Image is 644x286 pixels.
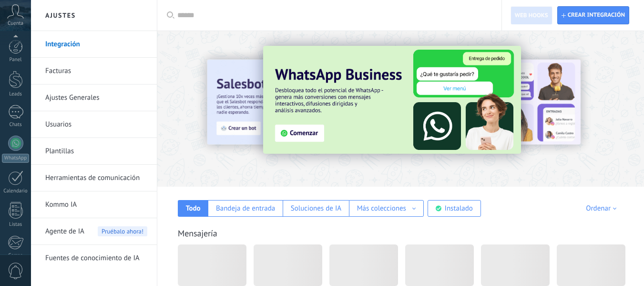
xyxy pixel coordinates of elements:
div: Chats [2,122,30,128]
a: Agente de IAPruébalo ahora! [45,218,147,245]
div: Soluciones de IA [291,204,341,213]
div: Correo [2,253,30,259]
span: Crear integración [568,11,625,19]
span: Agente de IA [45,218,84,245]
a: Kommo IA [45,191,147,218]
li: Agente de IA [31,218,157,245]
li: Fuentes de conocimiento de IA [31,245,157,271]
img: Slide 3 [263,46,521,154]
span: Pruébalo ahora! [98,226,147,236]
li: Facturas [31,58,157,85]
div: WhatsApp [2,154,29,163]
div: Bandeja de entrada [216,204,275,213]
span: Web hooks [515,12,548,20]
li: Kommo IA [31,191,157,218]
li: Usuarios [31,111,157,138]
div: Leads [2,91,30,97]
li: Integración [31,31,157,58]
li: Herramientas de comunicación [31,165,157,191]
li: Ajustes Generales [31,85,157,111]
span: Cuenta [8,21,23,27]
div: Todo [186,204,201,213]
a: Facturas [45,58,147,85]
button: Web hooks [511,6,552,24]
a: Usuarios [45,111,147,138]
div: Listas [2,222,30,228]
div: Ordenar [586,204,620,213]
a: Plantillas [45,138,147,165]
button: Crear integración [557,6,629,24]
a: Integración [45,31,147,58]
div: Instalado [445,204,473,213]
a: Herramientas de comunicación [45,165,147,191]
div: Calendario [2,188,30,194]
a: Mensajería [178,228,217,239]
a: Ajustes Generales [45,85,147,111]
div: Más colecciones [357,204,406,213]
li: Plantillas [31,138,157,165]
div: Panel [2,57,30,63]
a: Fuentes de conocimiento de IA [45,245,147,272]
